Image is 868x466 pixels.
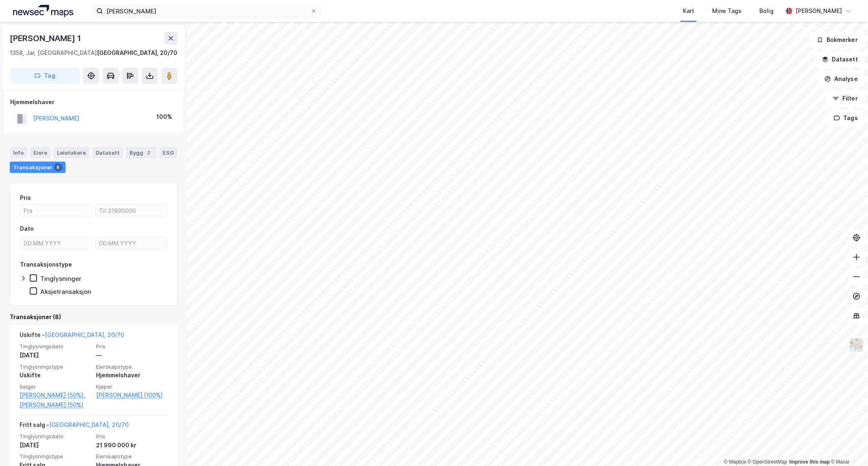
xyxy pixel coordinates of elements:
a: Improve this map [789,459,830,465]
div: 8 [54,163,62,171]
div: — [96,350,168,360]
button: Datasett [815,51,865,68]
input: Søk på adresse, matrikkel, gårdeiere, leietakere eller personer [103,5,310,17]
a: [PERSON_NAME] (100%) [96,390,168,400]
input: DD.MM.YYYY [96,237,167,249]
div: 21 990 000 kr [96,440,168,450]
div: Transaksjoner [10,162,66,173]
button: Bokmerker [810,32,865,48]
a: OpenStreetMap [748,459,787,465]
div: 1358, Jar, [GEOGRAPHIC_DATA] [10,48,97,58]
input: DD.MM.YYYY [20,237,92,249]
div: Info [10,147,27,158]
img: logo.a4113a55bc3d86da70a041830d287a7e.svg [13,5,73,17]
button: Tags [827,110,865,126]
span: Pris [96,343,168,350]
div: Uskifte - [20,330,124,343]
div: Hjemmelshaver [10,97,177,107]
a: [GEOGRAPHIC_DATA], 20/70 [49,421,129,428]
span: Tinglysningstype [20,453,91,460]
div: Mine Tags [712,6,741,16]
div: Transaksjoner (8) [10,312,177,322]
a: [PERSON_NAME] (50%), [20,390,91,400]
div: Pris [20,193,31,203]
div: Kontrollprogram for chat [827,427,868,466]
div: Hjemmelshaver [96,370,168,380]
div: Transaksjonstype [20,260,72,269]
div: Tinglysninger [40,275,81,282]
div: Leietakere [54,147,89,158]
iframe: Chat Widget [827,427,868,466]
span: Pris [96,433,168,440]
a: [GEOGRAPHIC_DATA], 20/70 [45,331,124,338]
div: Datasett [92,147,123,158]
span: Tinglysningstype [20,363,91,370]
div: ESG [160,147,177,158]
div: [PERSON_NAME] [796,6,842,16]
button: Filter [826,90,865,107]
div: Uskifte [20,370,91,380]
div: Aksjetransaksjon [40,288,91,295]
span: Eierskapstype [96,453,168,460]
span: Selger [20,383,91,390]
div: Bygg [126,147,156,158]
button: Tag [10,68,80,84]
div: [DATE] [20,350,91,360]
div: [GEOGRAPHIC_DATA], 20/70 [97,48,177,58]
div: Eiere [30,147,50,158]
a: [PERSON_NAME] (50%) [20,400,91,410]
div: Bolig [759,6,774,16]
div: 2 [145,149,153,157]
span: Tinglysningsdato [20,343,91,350]
div: Fritt salg - [20,420,129,433]
div: Dato [20,224,34,234]
span: Kjøper [96,383,168,390]
img: Z [849,337,864,353]
div: 100% [156,112,172,122]
span: Tinglysningsdato [20,433,91,440]
div: [DATE] [20,440,91,450]
input: Fra [20,205,92,217]
input: Til 21990000 [96,205,167,217]
button: Analyse [818,71,865,87]
div: [PERSON_NAME] 1 [10,32,83,45]
a: Mapbox [724,459,746,465]
div: Kart [683,6,694,16]
span: Eierskapstype [96,363,168,370]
